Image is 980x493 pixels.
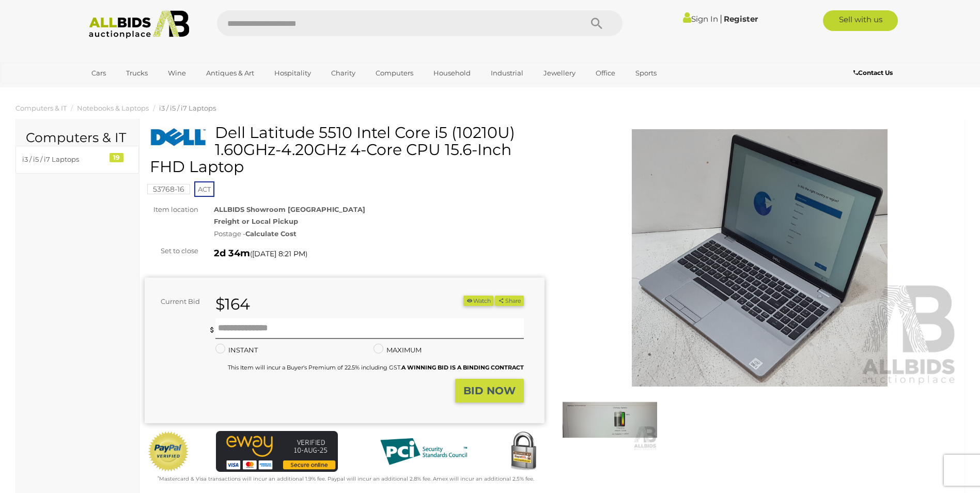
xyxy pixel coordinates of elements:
strong: Calculate Cost [245,229,297,238]
a: Sports [629,65,663,82]
span: ACT [194,181,214,197]
a: Sign In [683,14,718,24]
strong: ALLBIDS Showroom [GEOGRAPHIC_DATA] [214,205,365,213]
h2: Computers & IT [26,131,129,145]
a: Computers & IT [15,104,67,112]
a: Hospitality [268,65,318,82]
a: Industrial [484,65,530,82]
span: [DATE] 8:21 PM [252,249,305,258]
a: Register [724,14,758,24]
a: Charity [324,65,362,82]
small: Mastercard & Visa transactions will incur an additional 1.9% fee. Paypal will incur an additional... [158,475,534,482]
div: Postage - [214,228,545,240]
div: Set to close [137,245,206,257]
span: ( ) [250,250,307,258]
a: Cars [85,65,113,82]
img: eWAY Payment Gateway [216,431,338,472]
label: INSTANT [215,344,258,356]
a: Household [427,65,477,82]
a: i3 / i5 / i7 Laptops 19 [15,146,139,173]
a: Wine [161,65,193,82]
img: Allbids.com.au [83,10,195,39]
li: Watch this item [463,296,493,306]
img: Official PayPal Seal [147,431,190,472]
a: Antiques & Art [199,65,261,82]
a: i3 / i5 / i7 Laptops [159,104,216,112]
div: Current Bid [145,296,208,307]
img: Dell Latitude 5510 Intel Core i5 (10210U) 1.60GHz-4.20GHz 4-Core CPU 15.6-Inch FHD Laptop [563,389,657,450]
small: This Item will incur a Buyer's Premium of 22.5% including GST. [228,364,524,371]
button: BID NOW [455,379,524,403]
a: Trucks [119,65,154,82]
strong: 2d 34m [214,248,250,259]
a: Computers [369,65,420,82]
strong: BID NOW [463,384,516,397]
a: Notebooks & Laptops [77,104,149,112]
a: Contact Us [853,67,895,79]
img: Dell Latitude 5510 Intel Core i5 (10210U) 1.60GHz-4.20GHz 4-Core CPU 15.6-Inch FHD Laptop [150,127,207,148]
a: 53768-16 [147,185,190,193]
b: Contact Us [853,69,893,76]
button: Share [495,296,523,306]
label: MAXIMUM [374,344,422,356]
b: A WINNING BID IS A BINDING CONTRACT [401,364,524,371]
mark: 53768-16 [147,184,190,194]
img: PCI DSS compliant [372,431,475,472]
div: i3 / i5 / i7 Laptops [22,153,107,165]
h1: Dell Latitude 5510 Intel Core i5 (10210U) 1.60GHz-4.20GHz 4-Core CPU 15.6-Inch FHD Laptop [150,124,542,175]
button: Search [571,10,623,36]
div: 19 [110,153,123,162]
strong: $164 [215,295,250,314]
button: Watch [463,296,493,306]
a: Sell with us [823,10,898,31]
a: Jewellery [537,65,582,82]
img: Dell Latitude 5510 Intel Core i5 (10210U) 1.60GHz-4.20GHz 4-Core CPU 15.6-Inch FHD Laptop [560,129,960,387]
a: Office [589,65,622,82]
a: [GEOGRAPHIC_DATA] [85,82,172,99]
strong: Freight or Local Pickup [214,217,298,225]
img: Secured by Rapid SSL [503,431,544,472]
div: Item location [137,204,206,215]
span: | [720,13,722,24]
